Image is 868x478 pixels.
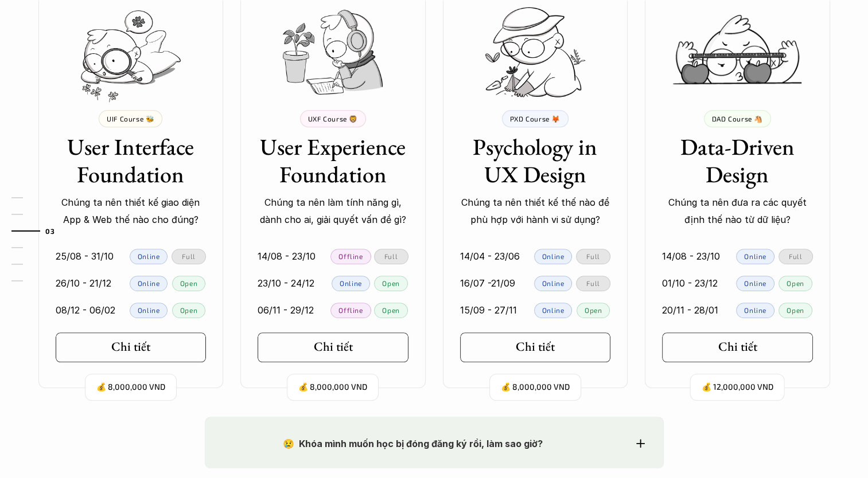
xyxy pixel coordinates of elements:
p: Open [787,306,804,314]
p: Chúng ta nên thiết kế thế nào để phù hợp với hành vi sử dụng? [460,194,611,229]
h5: Chi tiết [718,339,757,354]
p: 06/11 - 29/12 [258,301,314,319]
p: Full [789,252,802,260]
p: Chúng ta nên thiết kế giao diện App & Web thế nào cho đúng? [56,194,207,229]
p: DAD Course 🐴 [712,115,763,123]
a: Chi tiết [460,332,611,362]
p: Full [586,252,600,260]
p: 14/08 - 23/10 [258,248,316,265]
p: 23/10 - 24/12 [258,275,314,292]
p: Open [382,279,399,287]
p: 💰 8,000,000 VND [501,379,570,395]
p: Open [787,279,804,287]
p: Full [182,252,195,260]
p: Open [585,306,602,314]
p: Chúng ta nên đưa ra các quyết định thế nào từ dữ liệu? [662,194,813,229]
p: Open [180,279,197,287]
a: Chi tiết [56,332,207,362]
p: Online [744,306,766,314]
h3: Psychology in UX Design [460,133,611,188]
h5: Chi tiết [314,339,353,354]
p: UIF Course 🐝 [107,115,154,123]
a: 03 [11,224,66,238]
p: Online [542,306,565,314]
p: Offline [338,252,363,260]
p: Full [384,252,398,260]
p: 01/10 - 23/12 [662,275,718,292]
p: Offline [338,306,363,314]
p: 💰 8,000,000 VND [96,379,165,395]
h3: Data-Driven Design [662,133,813,188]
p: 14/04 - 23/06 [460,248,520,265]
p: Chúng ta nên làm tính năng gì, dành cho ai, giải quyết vấn đề gì? [258,194,408,229]
a: Chi tiết [258,332,408,362]
p: 💰 8,000,000 VND [298,379,367,395]
p: 15/09 - 27/11 [460,301,517,319]
p: Online [138,279,160,287]
p: 14/08 - 23/10 [662,248,720,265]
p: Online [542,252,565,260]
p: 💰 12,000,000 VND [702,379,773,395]
p: Online [744,252,766,260]
p: Online [340,279,362,287]
h5: Chi tiết [111,339,150,354]
strong: 03 [45,226,55,234]
p: Online [744,279,766,287]
p: PXD Course 🦊 [510,115,560,123]
p: Online [138,252,160,260]
p: Online [138,306,160,314]
p: Open [382,306,399,314]
h5: Chi tiết [516,339,555,354]
p: 20/11 - 28/01 [662,301,718,319]
p: Online [542,279,565,287]
p: Full [586,279,600,287]
strong: 😢 Khóa mình muốn học bị đóng đăng ký rồi, làm sao giờ? [283,438,543,449]
p: Open [180,306,197,314]
p: 16/07 -21/09 [460,275,515,292]
p: UXF Course 🦁 [308,115,358,123]
h3: User Interface Foundation [56,133,207,188]
a: Chi tiết [662,332,813,362]
h3: User Experience Foundation [258,133,408,188]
